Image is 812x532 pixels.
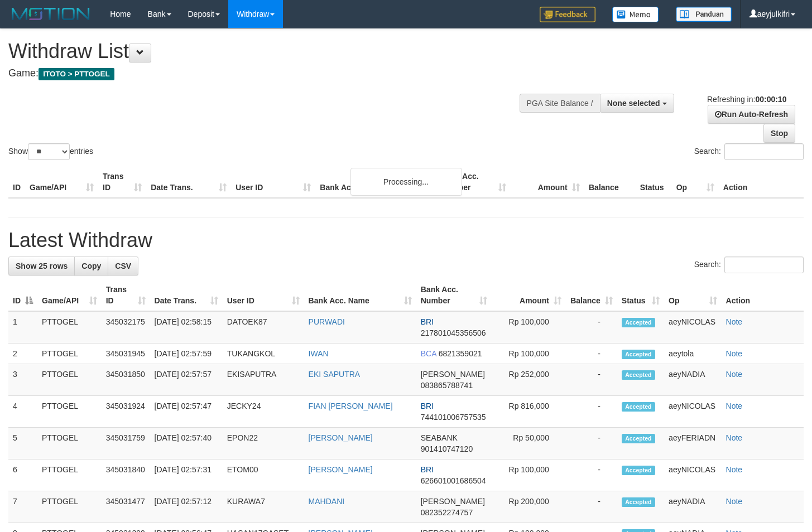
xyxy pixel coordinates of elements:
span: [PERSON_NAME] [421,370,485,379]
td: PTTOGEL [37,491,102,523]
h1: Withdraw List [8,40,530,62]
td: PTTOGEL [37,364,102,396]
td: 345031759 [102,428,150,460]
th: Bank Acc. Number: activate to sort column ascending [416,279,492,311]
span: Accepted [622,350,655,359]
td: 345031945 [102,344,150,364]
a: Note [726,402,743,410]
span: BRI [421,317,434,326]
span: SEABANK [421,433,458,442]
th: Action [719,166,804,198]
td: 5 [8,428,37,460]
td: 345031840 [102,460,150,491]
span: Accepted [622,434,655,443]
td: 345032175 [102,311,150,344]
span: Accepted [622,497,655,507]
td: - [566,491,617,523]
span: Show 25 rows [16,262,68,270]
span: Copy 744101006757535 to clipboard [421,413,486,422]
a: Note [726,349,743,358]
td: JECKY24 [223,396,304,428]
span: Copy 901410747120 to clipboard [421,444,473,453]
td: ETOM00 [223,460,304,491]
input: Search: [724,143,804,160]
td: PTTOGEL [37,311,102,344]
th: Trans ID: activate to sort column ascending [102,279,150,311]
td: 345031850 [102,364,150,396]
th: ID: activate to sort column descending [8,279,37,311]
span: Copy [81,262,101,270]
td: aeytola [664,344,721,364]
div: Processing... [350,168,462,196]
td: - [566,344,617,364]
td: 7 [8,491,37,523]
td: - [566,396,617,428]
td: - [566,311,617,344]
a: EKI SAPUTRA [309,370,361,379]
th: Date Trans.: activate to sort column ascending [150,279,223,311]
td: PTTOGEL [37,344,102,364]
th: Balance [584,166,636,198]
a: Note [726,317,743,326]
a: [PERSON_NAME] [309,465,373,474]
td: [DATE] 02:57:59 [150,344,223,364]
th: Amount: activate to sort column ascending [492,279,566,311]
th: Bank Acc. Number [436,166,510,198]
button: None selected [600,94,674,113]
th: User ID: activate to sort column ascending [223,279,304,311]
a: IWAN [309,349,329,358]
td: [DATE] 02:58:15 [150,311,223,344]
input: Search: [724,257,804,273]
td: [DATE] 02:57:40 [150,428,223,460]
a: Copy [74,257,108,275]
a: Note [726,370,743,379]
span: Accepted [622,402,655,412]
td: 4 [8,396,37,428]
td: Rp 252,000 [492,364,566,396]
td: Rp 50,000 [492,428,566,460]
h1: Latest Withdraw [8,229,804,252]
th: Action [722,279,804,311]
td: TUKANGKOL [223,344,304,364]
span: Copy 083865788741 to clipboard [421,381,473,390]
span: None selected [607,99,660,108]
label: Search: [694,257,804,273]
td: Rp 200,000 [492,491,566,523]
td: 345031477 [102,491,150,523]
td: aeyNICOLAS [664,460,721,491]
a: Show 25 rows [8,257,75,275]
a: CSV [108,257,138,275]
td: DATOEK87 [223,311,304,344]
td: PTTOGEL [37,428,102,460]
td: 6 [8,460,37,491]
a: Run Auto-Refresh [708,105,795,124]
td: - [566,428,617,460]
td: aeyNICOLAS [664,311,721,344]
td: [DATE] 02:57:57 [150,364,223,396]
span: Accepted [622,466,655,475]
th: Bank Acc. Name [315,166,436,198]
td: KURAWA7 [223,491,304,523]
img: Button%20Memo.svg [612,7,659,22]
span: Copy 6821359021 to clipboard [439,349,482,358]
span: BRI [421,402,434,410]
td: [DATE] 02:57:12 [150,491,223,523]
a: PURWADI [309,317,345,326]
th: Amount [511,166,584,198]
img: Feedback.jpg [540,7,595,22]
a: FIAN [PERSON_NAME] [309,402,393,410]
td: Rp 100,000 [492,460,566,491]
th: Balance: activate to sort column ascending [566,279,617,311]
td: 3 [8,364,37,396]
label: Search: [694,143,804,160]
td: 345031924 [102,396,150,428]
span: Copy 626601001686504 to clipboard [421,476,486,485]
a: [PERSON_NAME] [309,433,373,442]
a: Note [726,497,743,506]
th: Date Trans. [146,166,231,198]
img: MOTION_logo.png [8,6,93,22]
span: BCA [421,349,436,358]
span: [PERSON_NAME] [421,497,485,506]
label: Show entries [8,143,93,160]
td: Rp 100,000 [492,344,566,364]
